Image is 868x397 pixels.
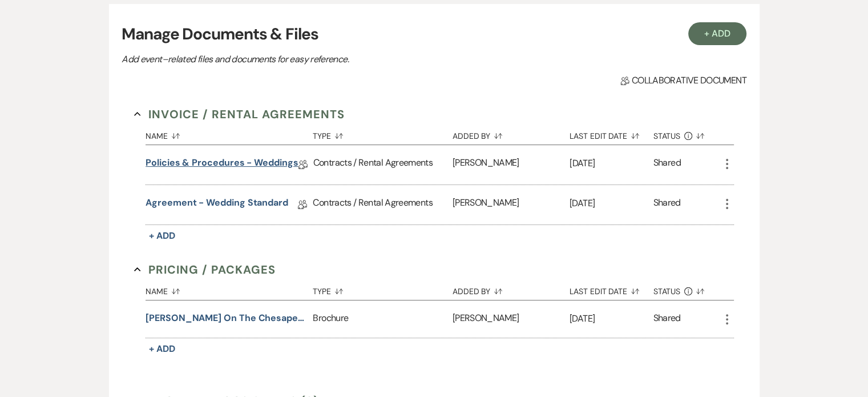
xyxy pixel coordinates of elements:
[570,156,653,171] p: [DATE]
[653,311,681,327] div: Shared
[653,278,720,300] button: Status
[453,185,570,224] div: [PERSON_NAME]
[313,145,453,185] div: Contracts / Rental Agreements
[653,123,720,145] button: Status
[570,196,653,211] p: [DATE]
[146,341,179,357] button: + Add
[653,287,681,295] span: Status
[453,123,570,145] button: Added By
[313,300,452,338] div: Brochure
[134,106,345,123] button: Invoice / Rental Agreements
[149,343,175,355] span: + Add
[453,300,570,338] div: [PERSON_NAME]
[313,185,452,224] div: Contracts / Rental Agreements
[570,311,653,326] p: [DATE]
[149,230,175,242] span: + Add
[146,156,298,174] a: Policies & Procedures - Weddings
[122,22,746,46] h3: Manage Documents & Files
[146,228,179,244] button: + Add
[146,278,313,300] button: Name
[453,278,570,300] button: Added By
[146,311,308,325] button: [PERSON_NAME] on the Chesapeake Brochure 2025/2026
[313,123,452,145] button: Type
[653,156,681,174] div: Shared
[620,74,746,87] span: Collaborative document
[146,123,313,145] button: Name
[570,278,653,300] button: Last Edit Date
[688,22,746,45] button: + Add
[146,196,288,214] a: Agreement - Wedding Standard
[453,145,570,185] div: [PERSON_NAME]
[653,132,681,140] span: Status
[653,196,681,214] div: Shared
[313,278,452,300] button: Type
[122,52,521,67] p: Add event–related files and documents for easy reference.
[134,261,276,278] button: Pricing / Packages
[570,123,653,145] button: Last Edit Date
